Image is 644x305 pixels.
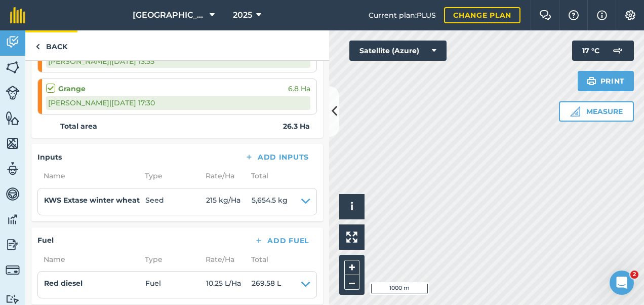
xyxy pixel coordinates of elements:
img: A question mark icon [568,10,580,20]
span: Total [245,170,268,181]
img: svg+xml;base64,PHN2ZyB4bWxucz0iaHR0cDovL3d3dy53My5vcmcvMjAwMC9zdmciIHdpZHRoPSIxOSIgaGVpZ2h0PSIyNC... [587,75,596,87]
span: i [350,200,353,213]
img: svg+xml;base64,PHN2ZyB4bWxucz0iaHR0cDovL3d3dy53My5vcmcvMjAwMC9zdmciIHdpZHRoPSIxNyIgaGVpZ2h0PSIxNy... [597,9,607,21]
button: – [344,275,359,290]
span: Current plan : PLUS [369,10,436,21]
button: Satellite (Azure) [349,41,447,61]
span: 2025 [233,9,252,21]
summary: Red dieselFuel10.25 L/Ha269.58 L [44,278,310,292]
summary: KWS Extase winter wheatSeed215 kg/Ha5,654.5 kg [44,195,310,209]
span: 215 kg / Ha [206,195,252,209]
span: 2 [630,271,638,279]
img: svg+xml;base64,PD94bWwgdmVyc2lvbj0iMS4wIiBlbmNvZGluZz0idXRmLTgiPz4KPCEtLSBHZW5lcmF0b3I6IEFkb2JlIE... [6,212,20,227]
strong: Total area [60,121,97,132]
strong: 26.3 Ha [283,121,310,132]
button: Add Fuel [246,234,317,248]
span: Rate/ Ha [199,254,245,265]
button: i [339,194,365,219]
button: Print [578,71,634,91]
img: svg+xml;base64,PD94bWwgdmVyc2lvbj0iMS4wIiBlbmNvZGluZz0idXRmLTgiPz4KPCEtLSBHZW5lcmF0b3I6IEFkb2JlIE... [6,86,20,100]
span: Total [245,254,268,265]
img: svg+xml;base64,PHN2ZyB4bWxucz0iaHR0cDovL3d3dy53My5vcmcvMjAwMC9zdmciIHdpZHRoPSI1NiIgaGVpZ2h0PSI2MC... [6,60,20,75]
span: 17 ° C [582,41,599,61]
img: Ruler icon [570,106,580,117]
a: Back [25,30,77,60]
h4: KWS Extase winter wheat [44,195,145,206]
span: Type [139,254,199,265]
img: Two speech bubbles overlapping with the left bubble in the forefront [539,10,551,20]
img: svg+xml;base64,PD94bWwgdmVyc2lvbj0iMS4wIiBlbmNvZGluZz0idXRmLTgiPz4KPCEtLSBHZW5lcmF0b3I6IEFkb2JlIE... [6,161,20,176]
span: Seed [145,195,206,209]
span: 6.8 Ha [288,83,310,94]
span: Type [139,170,199,181]
span: Name [37,170,139,181]
img: svg+xml;base64,PHN2ZyB4bWxucz0iaHR0cDovL3d3dy53My5vcmcvMjAwMC9zdmciIHdpZHRoPSI1NiIgaGVpZ2h0PSI2MC... [6,136,20,151]
h4: Fuel [37,235,54,246]
div: [PERSON_NAME] | [DATE] 13:55 [46,55,310,68]
span: 10.25 L / Ha [206,278,252,292]
div: [PERSON_NAME] | [DATE] 17:30 [46,96,310,109]
button: 17 °C [572,41,634,61]
img: svg+xml;base64,PD94bWwgdmVyc2lvbj0iMS4wIiBlbmNvZGluZz0idXRmLTgiPz4KPCEtLSBHZW5lcmF0b3I6IEFkb2JlIE... [6,294,20,304]
h4: Red diesel [44,278,145,289]
img: svg+xml;base64,PD94bWwgdmVyc2lvbj0iMS4wIiBlbmNvZGluZz0idXRmLTgiPz4KPCEtLSBHZW5lcmF0b3I6IEFkb2JlIE... [6,186,20,202]
span: Name [37,254,139,265]
span: 269.58 L [252,278,281,292]
button: Add Inputs [236,150,317,164]
button: + [344,260,359,275]
iframe: Intercom live chat [610,271,634,295]
img: svg+xml;base64,PD94bWwgdmVyc2lvbj0iMS4wIiBlbmNvZGluZz0idXRmLTgiPz4KPCEtLSBHZW5lcmF0b3I6IEFkb2JlIE... [6,34,20,50]
img: svg+xml;base64,PHN2ZyB4bWxucz0iaHR0cDovL3d3dy53My5vcmcvMjAwMC9zdmciIHdpZHRoPSI5IiBoZWlnaHQ9IjI0Ii... [35,41,40,53]
img: fieldmargin Logo [10,7,25,23]
span: [GEOGRAPHIC_DATA] [133,9,206,21]
span: Fuel [145,278,206,292]
img: svg+xml;base64,PD94bWwgdmVyc2lvbj0iMS4wIiBlbmNvZGluZz0idXRmLTgiPz4KPCEtLSBHZW5lcmF0b3I6IEFkb2JlIE... [608,41,628,61]
button: Measure [559,101,634,122]
img: Four arrows, one pointing top left, one top right, one bottom right and the last bottom left [346,232,357,243]
img: svg+xml;base64,PD94bWwgdmVyc2lvbj0iMS4wIiBlbmNvZGluZz0idXRmLTgiPz4KPCEtLSBHZW5lcmF0b3I6IEFkb2JlIE... [6,237,20,252]
img: svg+xml;base64,PHN2ZyB4bWxucz0iaHR0cDovL3d3dy53My5vcmcvMjAwMC9zdmciIHdpZHRoPSI1NiIgaGVpZ2h0PSI2MC... [6,110,20,126]
span: Rate/ Ha [199,170,245,181]
a: Change plan [444,7,520,23]
img: A cog icon [624,10,636,20]
img: svg+xml;base64,PD94bWwgdmVyc2lvbj0iMS4wIiBlbmNvZGluZz0idXRmLTgiPz4KPCEtLSBHZW5lcmF0b3I6IEFkb2JlIE... [6,263,20,277]
h4: Inputs [37,151,62,163]
span: 5,654.5 kg [252,195,288,209]
strong: Grange [58,83,86,94]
